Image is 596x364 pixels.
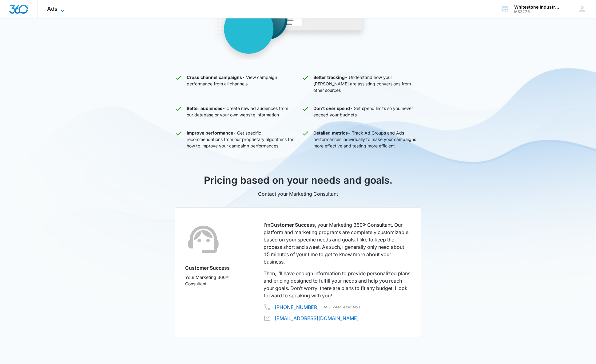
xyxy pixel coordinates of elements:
[175,173,421,188] h2: Pricing based on your needs and goals.
[270,222,315,228] span: Customer Success
[275,304,319,310] a: [PHONE_NUMBER]
[185,264,250,272] p: Customer Success
[187,105,294,118] p: Create new ad audiences from our database or your own website information
[313,105,421,118] p: Set spend limits so you never exceed your budgets
[187,75,245,80] strong: Cross channel campaigns -
[187,130,294,149] p: Get specific recommendations from our proprietary algorithms for how to improve your campaign per...
[313,75,348,80] strong: Better tracking -
[264,270,411,299] p: Then, I’ll have enough information to provide personalized plans and pricing designed to fulfill ...
[275,315,359,321] a: [EMAIL_ADDRESS][DOMAIN_NAME]
[185,274,250,287] p: Your Marketing 360® Consultant
[187,130,236,135] strong: Improve performance -
[313,130,421,149] p: Track Ad Groups and Ads performances individually to make your campaigns more effective and testi...
[47,6,58,12] span: Ads
[323,305,360,309] em: M-F 7AM-4PM MST
[514,10,559,14] div: account id
[187,74,294,93] p: View campaign performance from all channels
[264,221,411,265] p: I’m , your Marketing 360® Consultant. Our platform and marketing programs are completely customiz...
[514,5,559,10] div: account name
[187,106,225,111] strong: Better audiences -
[185,221,222,258] img: Customer Success
[313,74,421,93] p: Understand how your [PERSON_NAME] are assisting conversions from other sources
[313,130,351,135] strong: Detailed metrics -
[313,106,353,111] strong: Don’t over spend -
[175,190,421,198] p: Contact your Marketing Consultant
